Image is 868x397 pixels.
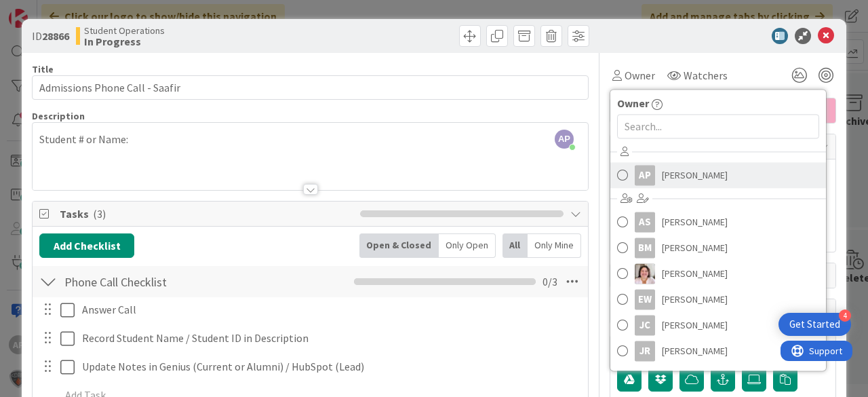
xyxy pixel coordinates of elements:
[39,132,581,147] p: Student # or Name:
[662,289,728,309] span: [PERSON_NAME]
[617,114,819,138] input: Search...
[684,67,728,83] span: Watchers
[32,63,54,75] label: Title
[60,206,353,222] span: Tasks
[789,318,840,331] div: Get Started
[60,269,285,294] input: Add Checklist...
[662,263,728,284] span: [PERSON_NAME]
[82,302,578,318] p: Answer Call
[82,359,578,375] p: Update Notes in Genius (Current or Alumni) / HubSpot (Lead)
[610,338,826,364] a: JR[PERSON_NAME]
[542,273,557,290] span: 0 / 3
[439,233,496,258] div: Only Open
[635,315,655,335] div: JC
[42,29,69,43] b: 28866
[635,341,655,361] div: JR
[610,312,826,338] a: JC[PERSON_NAME]
[84,25,165,36] span: Student Operations
[555,130,574,149] span: AP
[635,289,655,309] div: EW
[28,2,62,18] span: Support
[528,233,581,258] div: Only Mine
[93,207,106,221] span: ( 3 )
[662,212,728,232] span: [PERSON_NAME]
[610,209,826,235] a: AS[PERSON_NAME]
[610,162,826,188] a: AP[PERSON_NAME]
[839,309,851,322] div: 4
[610,286,826,312] a: EW[PERSON_NAME]
[662,165,728,185] span: [PERSON_NAME]
[359,233,439,258] div: Open & Closed
[635,165,655,185] div: AP
[662,315,728,335] span: [PERSON_NAME]
[625,67,655,83] span: Owner
[32,110,85,122] span: Description
[662,341,728,361] span: [PERSON_NAME]
[610,364,826,390] a: KO[PERSON_NAME]
[39,233,134,258] button: Add Checklist
[635,238,655,258] div: BM
[610,261,826,286] a: EW[PERSON_NAME]
[84,36,165,47] b: In Progress
[502,233,528,258] div: All
[662,238,728,258] span: [PERSON_NAME]
[635,212,655,232] div: AS
[778,313,851,336] div: Open Get Started checklist, remaining modules: 4
[82,330,578,346] p: Record Student Name / Student ID in Description
[32,28,69,44] span: ID
[610,235,826,261] a: BM[PERSON_NAME]
[32,75,589,100] input: type card name here...
[635,263,655,284] img: EW
[617,95,649,111] span: Owner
